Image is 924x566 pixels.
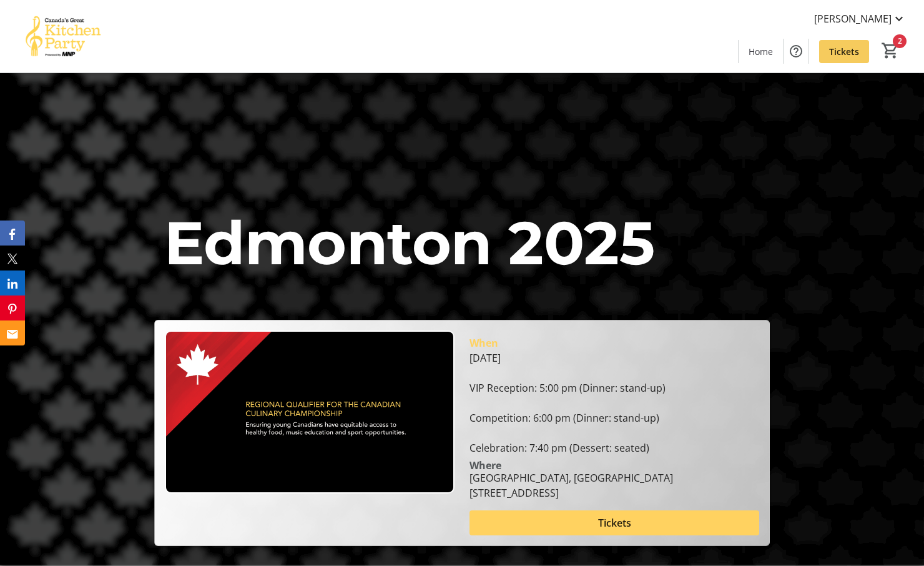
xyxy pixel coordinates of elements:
[829,45,859,58] span: Tickets
[469,460,501,470] div: Where
[819,40,869,63] a: Tickets
[784,39,808,64] button: Help
[879,39,902,62] button: Cart
[469,470,673,485] div: [GEOGRAPHIC_DATA], [GEOGRAPHIC_DATA]
[814,11,892,26] span: [PERSON_NAME]
[469,335,498,350] div: When
[739,40,783,63] a: Home
[7,5,119,67] img: Canada’s Great Kitchen Party's Logo
[469,350,759,455] div: [DATE] VIP Reception: 5:00 pm (Dinner: stand-up) Competition: 6:00 pm (Dinner: stand-up) Celebrat...
[165,330,455,494] img: Campaign CTA Media Photo
[469,485,673,500] div: [STREET_ADDRESS]
[749,45,773,58] span: Home
[469,510,759,535] button: Tickets
[804,9,917,29] button: [PERSON_NAME]
[598,515,631,530] span: Tickets
[164,206,655,279] span: Edmonton 2025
